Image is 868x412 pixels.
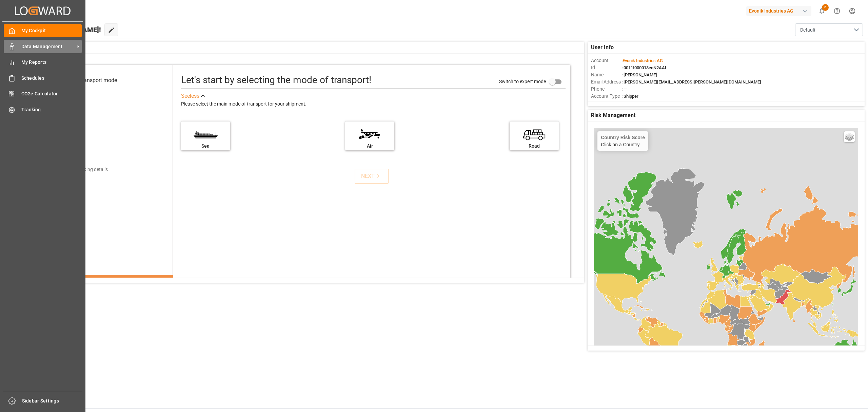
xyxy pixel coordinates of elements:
[622,79,761,85] span: : [PERSON_NAME][EMAIL_ADDRESS][PERSON_NAME][DOMAIN_NAME]
[355,169,389,184] button: NEXT
[814,3,829,19] button: show 6 new notifications
[829,3,845,19] button: Help Center
[746,4,814,17] button: Evonik Industries AG
[21,43,75,50] span: Data Management
[4,24,82,37] a: My Cockpit
[181,73,371,87] div: Let's start by selecting the mode of transport!
[591,64,622,71] span: Id
[21,90,82,97] span: CO2e Calculator
[4,71,82,85] a: Schedules
[591,71,622,78] span: Name
[623,58,663,63] span: Evonik Industries AG
[65,166,108,173] div: Add shipping details
[622,58,663,63] span: :
[513,143,555,150] div: Road
[64,76,117,85] div: Select transport mode
[181,92,199,100] div: See less
[4,56,82,69] a: My Reports
[591,111,635,119] span: Risk Management
[800,26,815,34] span: Default
[21,106,82,113] span: Tracking
[4,87,82,100] a: CO2e Calculator
[591,57,622,64] span: Account
[795,23,863,36] button: open menu
[622,65,666,70] span: : 0011t000013eqN2AAI
[184,143,227,150] div: Sea
[181,100,566,108] div: Please select the main mode of transport for your shipment.
[822,4,829,11] span: 6
[361,172,382,180] div: NEXT
[746,6,811,16] div: Evonik Industries AG
[622,72,657,77] span: : [PERSON_NAME]
[591,43,614,52] span: User Info
[349,143,391,150] div: Air
[601,135,645,140] h4: Country Risk Score
[22,397,83,405] span: Sidebar Settings
[591,93,622,100] span: Account Type
[21,27,82,34] span: My Cockpit
[499,79,546,84] span: Switch to expert mode
[844,131,855,142] a: Layers
[591,86,622,93] span: Phone
[591,78,622,86] span: Email Address
[21,59,82,66] span: My Reports
[601,135,645,147] div: Click on a Country
[622,94,638,99] span: : Shipper
[622,87,627,92] span: : —
[21,75,82,82] span: Schedules
[4,103,82,116] a: Tracking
